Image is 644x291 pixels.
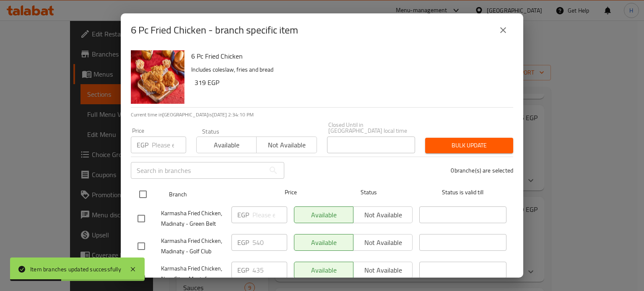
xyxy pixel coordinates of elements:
span: Price [263,187,319,198]
button: close [493,20,513,40]
button: Not available [256,136,317,153]
h6: 6 Pc Fried Chicken [191,50,506,62]
input: Please enter price [152,136,186,153]
button: Bulk update [425,138,513,153]
p: Current time in [GEOGRAPHIC_DATA] is [DATE] 2:34:10 PM [131,111,513,118]
button: Available [196,136,257,153]
span: Karmasha Fried Chicken, Madinaty - Golf Club [161,236,225,257]
p: EGP [237,237,249,247]
p: Includes coleslaw, fries and bread [191,64,506,75]
p: EGP [237,210,249,220]
span: Available [200,139,253,151]
span: Karmasha Fried Chicken, Madinaty - Green Belt [161,208,225,229]
span: Bulk update [432,140,506,151]
span: Not available [260,139,313,151]
img: 6 Pc Fried Chicken [131,50,184,104]
input: Please enter price [252,262,287,278]
span: Status is valid till [419,187,506,198]
input: Please enter price [252,206,287,223]
input: Please enter price [252,234,287,251]
input: Search in branches [131,162,265,179]
h2: 6 Pc Fried Chicken - branch specific item [131,23,298,37]
h6: 319 EGP [195,77,506,88]
p: EGP [137,140,148,150]
p: EGP [237,265,249,275]
span: Status [325,187,413,198]
span: Branch [169,189,256,200]
div: Item branches updated successfully [30,265,121,274]
p: 0 branche(s) are selected [451,166,513,175]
